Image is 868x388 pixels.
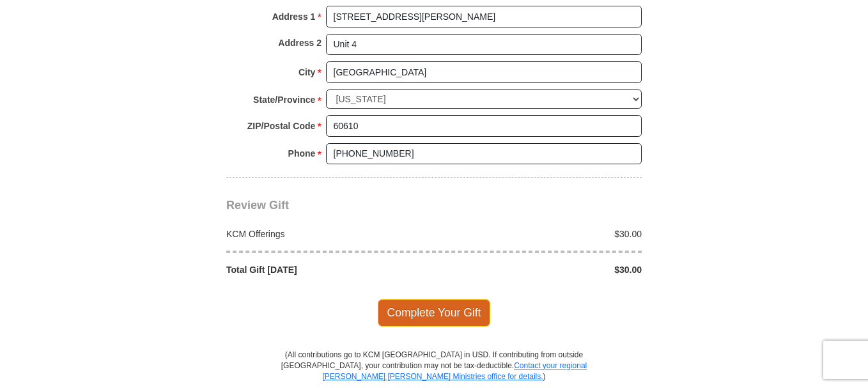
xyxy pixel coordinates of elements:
[226,199,289,212] span: Review Gift
[278,34,322,52] strong: Address 2
[378,299,491,326] span: Complete Your Gift
[288,144,316,162] strong: Phone
[322,361,587,381] a: Contact your regional [PERSON_NAME] [PERSON_NAME] Ministries office for details.
[220,228,435,240] div: KCM Offerings
[253,91,315,109] strong: State/Province
[272,8,316,26] strong: Address 1
[298,63,315,81] strong: City
[434,263,649,276] div: $30.00
[247,117,316,135] strong: ZIP/Postal Code
[434,228,649,240] div: $30.00
[220,263,435,276] div: Total Gift [DATE]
